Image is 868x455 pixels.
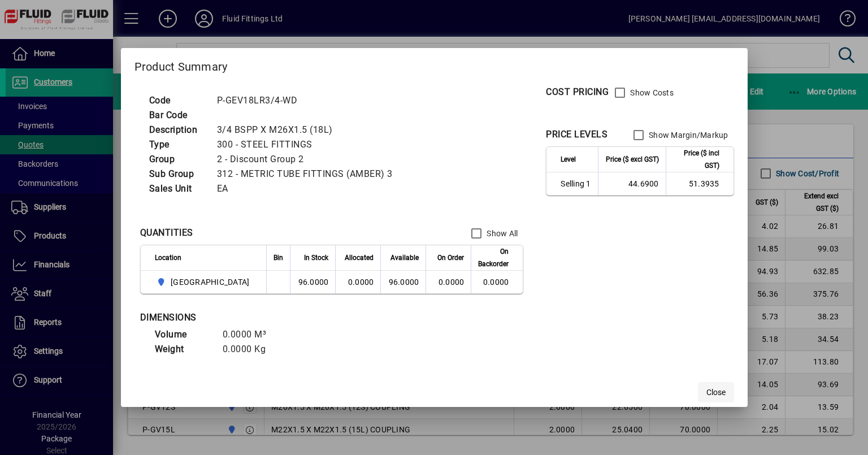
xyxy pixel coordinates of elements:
[149,342,217,357] td: Weight
[140,311,423,324] div: DIMENSIONS
[217,342,285,357] td: 0.0000 Kg
[304,252,328,264] span: In Stock
[144,167,211,181] td: Sub Group
[484,228,518,239] label: Show All
[546,128,607,141] div: PRICE LEVELS
[561,178,591,189] span: Selling 1
[211,123,406,137] td: 3/4 BSPP X M26X1.5 (18L)
[274,252,283,264] span: Bin
[155,275,254,289] span: AUCKLAND
[211,167,406,181] td: 312 - METRIC TUBE FITTINGS (AMBER) 3
[546,85,609,99] div: COST PRICING
[478,245,509,270] span: On Backorder
[437,252,464,264] span: On Order
[211,181,406,196] td: EA
[646,129,728,141] label: Show Margin/Markup
[335,271,380,293] td: 0.0000
[211,137,406,152] td: 300 - STEEL FITTINGS
[673,147,719,172] span: Price ($ incl GST)
[217,327,285,342] td: 0.0000 M³
[606,153,659,166] span: Price ($ excl GST)
[211,152,406,167] td: 2 - Discount Group 2
[471,271,523,293] td: 0.0000
[144,181,211,196] td: Sales Unit
[171,276,249,288] span: [GEOGRAPHIC_DATA]
[439,278,465,287] span: 0.0000
[561,153,576,166] span: Level
[144,137,211,152] td: Type
[149,327,217,342] td: Volume
[211,93,406,108] td: P-GEV18LR3/4-WD
[345,252,374,264] span: Allocated
[698,382,734,402] button: Close
[140,226,193,240] div: QUANTITIES
[155,252,181,264] span: Location
[144,108,211,123] td: Bar Code
[706,387,726,398] span: Close
[380,271,426,293] td: 96.0000
[144,152,211,167] td: Group
[666,172,734,195] td: 51.3935
[390,252,419,264] span: Available
[628,87,674,98] label: Show Costs
[290,271,335,293] td: 96.0000
[121,48,748,81] h2: Product Summary
[144,123,211,137] td: Description
[598,172,666,195] td: 44.6900
[144,93,211,108] td: Code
